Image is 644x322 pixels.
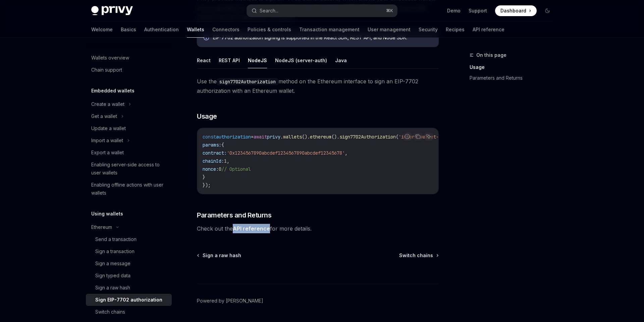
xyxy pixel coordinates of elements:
[197,210,271,220] span: Parameters and Returns
[197,112,217,121] span: Usage
[227,158,229,164] span: ,
[95,296,162,304] div: Sign EIP-7702 authorization
[213,34,432,42] div: EIP-7702 authorization signing is supported in the React SDK, REST API, and Node SDK.
[495,5,537,16] a: Dashboard
[419,22,438,38] a: Security
[299,22,360,38] a: Transaction management
[203,158,224,164] span: chainId:
[473,22,504,38] a: API reference
[302,134,310,140] span: ().
[86,282,172,294] a: Sign a raw hash
[500,7,526,14] span: Dashboard
[91,6,133,15] img: dark logo
[368,22,411,38] a: User management
[267,134,280,140] span: privy
[446,22,465,38] a: Recipes
[86,294,172,306] a: Sign EIP-7702 authorization
[95,272,130,280] div: Sign typed data
[247,5,397,17] button: Search...⌘K
[86,257,172,270] a: Sign a message
[198,252,241,259] a: Sign a raw hash
[476,51,506,59] span: On this page
[91,149,124,157] div: Export a wallet
[283,134,302,140] span: wallets
[224,158,227,164] span: 1
[95,284,130,292] div: Sign a raw hash
[86,52,172,64] a: Wallets overview
[203,142,221,148] span: params:
[95,259,130,268] div: Sign a message
[91,223,112,231] div: Ethereum
[331,134,339,140] span: ().
[339,134,396,140] span: sign7702Authorization
[212,22,239,38] a: Connectors
[310,134,331,140] span: ethereum
[197,52,211,68] button: React
[470,73,558,83] a: Parameters and Returns
[95,247,135,255] div: Sign a transaction
[91,136,123,145] div: Import a wallet
[203,134,216,140] span: const
[197,297,263,304] a: Powered by [PERSON_NAME]
[203,252,241,259] span: Sign a raw hash
[91,22,113,38] a: Welcome
[203,166,219,172] span: nonce:
[542,5,553,16] button: Toggle dark mode
[121,22,136,38] a: Basics
[221,166,251,172] span: // Optional
[95,308,125,316] div: Switch chains
[91,161,168,177] div: Enabling server-side access to user wallets
[86,306,172,318] a: Switch chains
[144,22,179,38] a: Authentication
[470,62,558,73] a: Usage
[91,210,123,218] h5: Using wallets
[219,52,240,68] button: REST API
[414,132,422,141] button: Copy the contents from the code block
[86,64,172,76] a: Chain support
[447,7,461,14] a: Demo
[216,134,251,140] span: authorization
[197,224,439,233] span: Check out the for more details.
[221,142,224,148] span: {
[91,112,117,120] div: Get a wallet
[187,22,204,38] a: Wallets
[204,35,210,42] svg: Info
[260,7,278,15] div: Search...
[403,132,412,141] button: Report incorrect code
[275,52,327,68] button: NodeJS (server-auth)
[86,159,172,179] a: Enabling server-side access to user wallets
[95,235,137,243] div: Send a transaction
[203,174,205,180] span: }
[469,7,487,14] a: Support
[399,252,433,259] span: Switch chains
[219,166,221,172] span: 0
[91,87,135,95] h5: Embedded wallets
[251,134,254,140] span: =
[399,252,438,259] a: Switch chains
[91,54,129,62] div: Wallets overview
[254,134,267,140] span: await
[91,100,124,108] div: Create a wallet
[424,132,433,141] button: Ask AI
[248,52,267,68] button: NodeJS
[398,134,447,140] span: 'insert-wallet-id'
[197,77,439,95] span: Use the method on the Ethereum interface to sign an EIP-7702 authorization with an Ethereum wallet.
[280,134,283,140] span: .
[203,150,227,156] span: contract:
[203,182,211,188] span: });
[335,52,347,68] button: Java
[345,150,347,156] span: ,
[91,181,168,197] div: Enabling offline actions with user wallets
[86,122,172,134] a: Update a wallet
[86,179,172,199] a: Enabling offline actions with user wallets
[396,134,398,140] span: (
[217,78,278,85] code: sign7702Authorization
[86,245,172,257] a: Sign a transaction
[248,22,291,38] a: Policies & controls
[86,233,172,245] a: Send a transaction
[86,270,172,282] a: Sign typed data
[91,124,126,132] div: Update a wallet
[233,225,270,232] a: API reference
[91,66,122,74] div: Chain support
[227,150,345,156] span: '0x1234567890abcdef1234567890abcdef12345678'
